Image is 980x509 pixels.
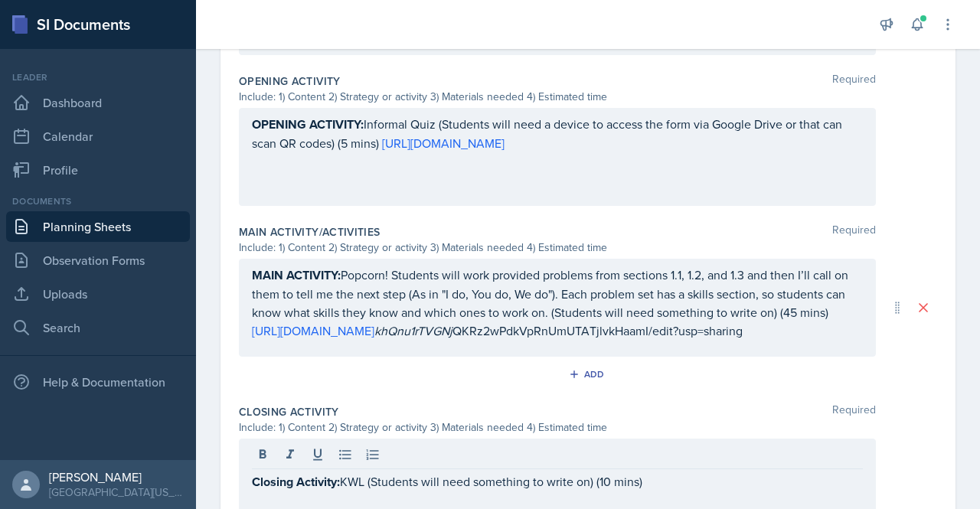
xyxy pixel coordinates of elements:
[6,87,190,118] a: Dashboard
[239,419,876,436] div: Include: 1) Content 2) Strategy or activity 3) Materials needed 4) Estimated time
[252,473,340,491] strong: Closing Activity:
[49,469,184,485] div: [PERSON_NAME]
[252,116,364,133] strong: OPENING ACTIVITY:
[832,404,876,419] span: Required
[374,322,452,339] em: khQnu1rTVGNj
[6,155,190,185] a: Profile
[6,121,190,152] a: Calendar
[572,368,605,380] div: Add
[252,266,341,284] strong: MAIN ACTIVITY:
[6,312,190,343] a: Search
[6,367,190,397] div: Help & Documentation
[252,266,863,321] p: Popcorn! Students will work provided problems from sections 1.1, 1.2, and 1.3 and then I’ll call ...
[6,279,190,309] a: Uploads
[252,472,863,491] p: KWL (Students will need something to write on) (10 mins)
[832,224,876,240] span: Required
[239,73,341,89] label: Opening Activity
[252,115,863,153] p: Informal Quiz (Students will need a device to access the form via Google Drive or that can scan Q...
[563,363,613,386] button: Add
[252,322,374,339] a: [URL][DOMAIN_NAME]
[49,485,184,500] div: [GEOGRAPHIC_DATA][US_STATE] in [GEOGRAPHIC_DATA]
[832,73,876,89] span: Required
[382,135,505,152] a: [URL][DOMAIN_NAME]
[239,240,876,256] div: Include: 1) Content 2) Strategy or activity 3) Materials needed 4) Estimated time
[239,89,876,105] div: Include: 1) Content 2) Strategy or activity 3) Materials needed 4) Estimated time
[252,321,863,340] p: QKRz2wPdkVpRnUmUTATjlvkHaamI/edit?usp=sharing
[6,245,190,276] a: Observation Forms
[6,194,190,208] div: Documents
[239,224,380,240] label: Main Activity/Activities
[239,404,339,419] label: Closing Activity
[6,211,190,242] a: Planning Sheets
[6,70,190,84] div: Leader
